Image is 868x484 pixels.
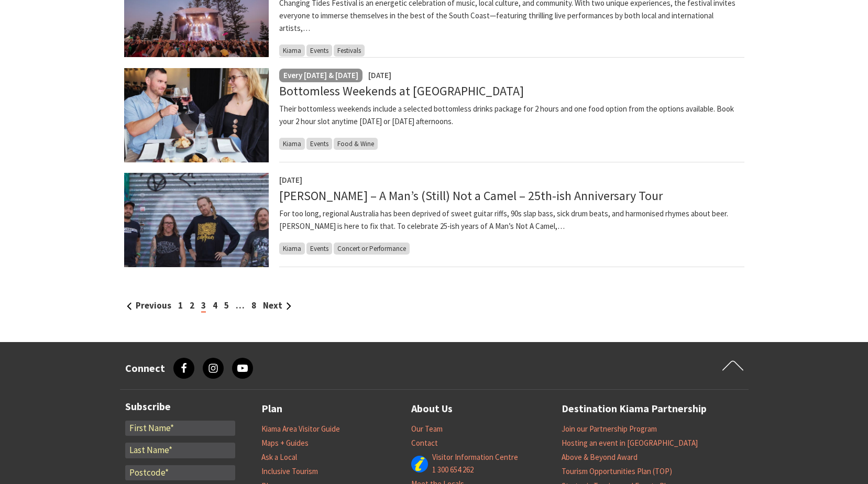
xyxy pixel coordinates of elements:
a: Next [263,300,291,311]
h3: Subscribe [125,400,235,413]
a: Plan [261,400,282,417]
span: Food & Wine [334,138,378,150]
a: Ask a Local [261,452,297,463]
a: Our Team [411,424,443,434]
a: 2 [190,300,194,311]
a: 5 [224,300,229,311]
a: 1 300 654 262 [432,465,474,475]
input: Last Name* [125,443,235,458]
a: Bottomless Weekends at [GEOGRAPHIC_DATA] [279,83,524,99]
a: Visitor Information Centre [432,452,518,463]
img: Frenzel Rhomb Kiama Pavilion Saturday 4th October [124,173,269,267]
a: [PERSON_NAME] – A Man’s (Still) Not a Camel – 25th-ish Anniversary Tour [279,188,663,204]
input: First Name* [125,421,235,436]
p: Their bottomless weekends include a selected bottomless drinks package for 2 hours and one food o... [279,103,744,128]
a: 8 [251,300,256,311]
a: Kiama Area Visitor Guide [261,424,340,434]
a: Previous [127,300,171,311]
span: Events [306,45,332,57]
span: Kiama [279,138,305,150]
a: Contact [411,438,438,448]
input: Postcode* [125,465,235,481]
span: Events [306,138,332,150]
a: Above & Beyond Award [562,452,638,463]
a: Tourism Opportunities Plan (TOP) [562,466,672,477]
span: Events [306,243,332,255]
a: Maps + Guides [261,438,309,448]
span: [DATE] [279,175,302,185]
a: About Us [411,400,453,417]
span: Kiama [279,45,305,57]
a: Hosting an event in [GEOGRAPHIC_DATA] [562,438,698,448]
a: Destination Kiama Partnership [562,400,707,417]
span: Kiama [279,243,305,255]
span: 3 [201,300,206,313]
img: Couple dining with wine and grazing board laughing [124,68,269,162]
a: Join our Partnership Program [562,424,657,434]
a: 1 [178,300,183,311]
span: [DATE] [368,70,391,80]
p: Every [DATE] & [DATE] [283,69,358,82]
p: For too long, regional Australia has been deprived of sweet guitar riffs, 90s slap bass, sick dru... [279,207,744,233]
span: … [236,300,245,311]
a: 4 [213,300,217,311]
h3: Connect [125,362,165,375]
span: Concert or Performance [334,243,410,255]
span: Festivals [334,45,365,57]
a: Inclusive Tourism [261,466,318,477]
